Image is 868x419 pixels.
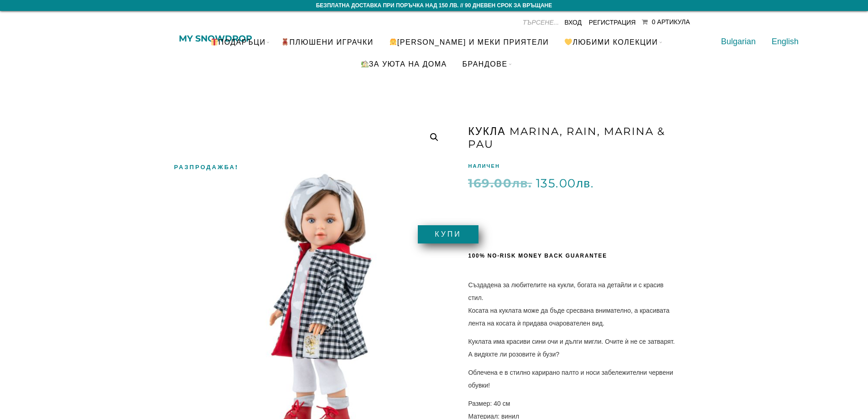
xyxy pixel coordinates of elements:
a: English [772,37,799,46]
img: 🏡 [361,60,369,67]
p: НАЛИЧЕН [468,160,678,172]
img: 👧 [390,38,397,46]
img: 💛 [565,38,572,46]
a: БРАНДОВЕ [456,53,515,75]
a: My snowdrop [179,35,252,42]
a: Любими Колекции [557,31,665,53]
a: [PERSON_NAME] и меки приятели [382,31,556,53]
a: За уюта на дома [353,53,453,75]
span: лв. [576,176,594,191]
p: Създадена за любителите на кукли, богата на детайли и с красив стил. Косата на куклата може да бъ... [468,279,678,330]
a: Подаръци [203,31,272,53]
span: Разпродажба! [173,160,239,173]
p: Куклата има красиви сини очи и дълги мигли. Очите ѝ не се затварят. А видяхте ли розовите ѝ бузи? [468,335,678,361]
a: 0 Артикула [642,18,690,26]
a: Bulgarian [721,37,756,46]
button: Купи [418,225,478,243]
input: ТЪРСЕНЕ... [490,16,559,29]
a: ПЛЮШЕНИ ИГРАЧКИ [274,31,380,53]
div: 100% No-risk money back guarantee [468,253,678,259]
img: 🧸 [281,38,289,46]
span: 169.00 [468,176,532,191]
h1: Кукла Marina, Rain, Marina & Pau [468,123,678,153]
span: 135.00 [536,176,594,191]
a: Вход Регистрация [564,19,635,26]
img: 🎁 [211,38,218,46]
p: Облечена е в стилно карирано палто и носи забележителни червени обувки! [468,366,678,392]
span: лв. [512,176,532,191]
div: 0 Артикула [652,18,690,26]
